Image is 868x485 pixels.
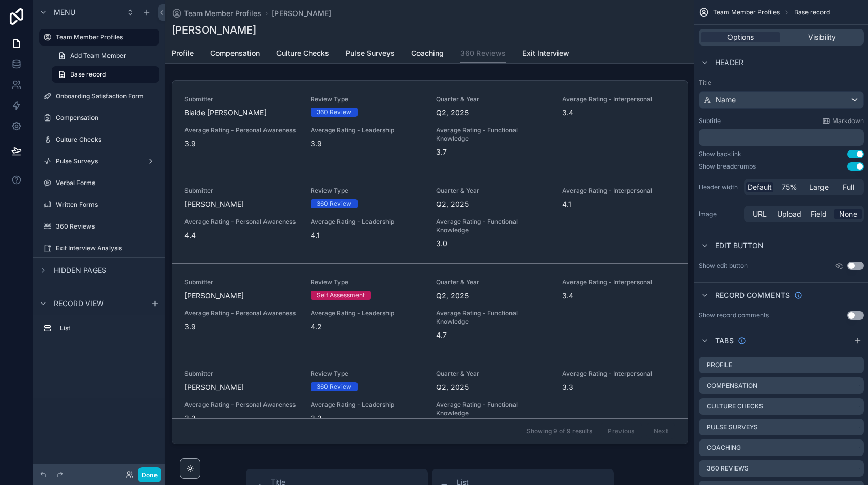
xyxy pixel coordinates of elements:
label: 360 Reviews [56,222,157,231]
a: Culture Checks [39,131,159,148]
a: Base record [52,66,159,83]
label: Header width [699,183,740,191]
a: Coaching [411,44,444,65]
span: Upload [777,209,801,219]
span: Compensation [210,48,260,58]
button: Name [699,91,864,109]
a: Verbal Forms [39,175,159,191]
span: Team Member Profiles [713,8,780,17]
a: Profile [172,44,194,65]
a: Exit Interview Analysis [39,240,159,256]
a: Exit Interview [522,44,569,65]
label: 360 Reviews [707,464,749,473]
label: Image [699,210,740,218]
label: Pulse Surveys [707,423,758,431]
a: Add Team Member [52,48,159,64]
label: Compensation [707,382,757,390]
span: Options [727,32,754,42]
a: Written Forms [39,196,159,213]
span: Hidden pages [54,265,106,276]
label: Compensation [56,114,157,122]
span: 360 Reviews [460,48,506,58]
span: Pulse Surveys [346,48,395,58]
span: URL [753,209,767,219]
span: None [839,209,857,219]
span: 75% [782,182,797,192]
label: Exit Interview Analysis [56,244,157,252]
label: List [60,324,155,332]
div: Show breadcrumbs [699,162,756,171]
span: Menu [54,7,75,18]
label: Pulse Surveys [56,157,143,165]
a: Team Member Profiles [39,29,159,46]
span: Coaching [411,48,444,58]
div: Show record comments [699,311,769,320]
a: 360 Reviews [460,44,506,64]
span: Team Member Profiles [184,8,261,19]
a: [PERSON_NAME] [272,8,331,19]
label: Culture Checks [707,402,763,411]
span: Record comments [715,290,790,300]
a: Compensation [39,110,159,126]
span: Field [811,209,827,219]
span: Exit Interview [522,48,569,58]
span: Header [715,57,743,68]
label: Profile [707,361,732,369]
span: Default [748,182,772,192]
label: Written Forms [56,201,157,209]
span: Record view [54,298,104,309]
label: Subtitle [699,117,721,125]
label: Verbal Forms [56,179,157,187]
a: Onboarding Satisfaction Form [39,88,159,104]
a: Culture Checks [276,44,329,65]
div: Show backlink [699,150,741,158]
label: Onboarding Satisfaction Form [56,92,157,100]
span: Base record [794,8,830,17]
span: Full [843,182,854,192]
div: scrollable content [33,315,165,347]
span: Large [809,182,829,192]
span: Tabs [715,336,734,346]
label: Team Member Profiles [56,33,153,41]
span: Visibility [808,32,836,42]
span: Name [716,95,736,105]
div: scrollable content [699,129,864,146]
label: Culture Checks [56,135,157,144]
a: Pulse Surveys [39,153,159,170]
label: Show edit button [699,262,748,270]
button: Done [138,467,161,482]
span: Profile [172,48,194,58]
a: Compensation [210,44,260,65]
span: Add Team Member [70,52,126,60]
h1: [PERSON_NAME] [172,23,256,37]
a: Markdown [822,117,864,125]
span: Base record [70,70,106,79]
span: Edit button [715,240,764,251]
span: Culture Checks [276,48,329,58]
span: Markdown [832,117,864,125]
label: Title [699,79,864,87]
a: 360 Reviews [39,218,159,235]
a: Pulse Surveys [346,44,395,65]
label: Coaching [707,444,741,452]
a: Team Member Profiles [172,8,261,19]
